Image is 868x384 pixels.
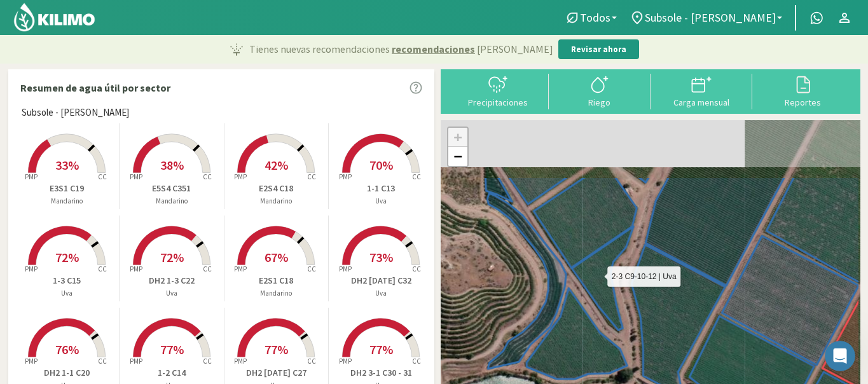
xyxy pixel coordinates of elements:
[15,196,120,207] p: Mandarino
[25,172,38,181] tspan: PMP
[477,41,553,57] span: [PERSON_NAME]
[15,182,120,195] p: E3S1 C19
[20,80,170,95] p: Resumen de agua útil por sector
[13,2,96,32] img: Kilimo
[549,74,651,107] button: Riego
[339,264,352,273] tspan: PMP
[160,341,184,357] span: 77%
[329,274,434,287] p: DH2 [DATE] C32
[15,288,120,299] p: Uva
[654,98,748,107] div: Carga mensual
[15,366,120,380] p: DH2 1-1 C20
[203,357,212,366] tspan: CC
[55,341,79,357] span: 76%
[130,264,142,273] tspan: PMP
[55,249,79,265] span: 72%
[234,264,247,273] tspan: PMP
[265,249,288,265] span: 67%
[120,196,224,207] p: Mandarino
[120,288,224,299] p: Uva
[329,366,434,380] p: DH2 3-1 C30 - 31
[203,264,212,273] tspan: CC
[224,182,329,195] p: E2S4 C18
[369,249,393,265] span: 73%
[339,172,352,181] tspan: PMP
[265,341,288,357] span: 77%
[249,41,553,57] p: Tienes nuevas recomendaciones
[825,341,855,371] iframe: Intercom live chat
[756,98,850,107] div: Reportes
[308,357,317,366] tspan: CC
[308,264,317,273] tspan: CC
[120,366,224,380] p: 1-2 C14
[25,357,38,366] tspan: PMP
[234,172,247,181] tspan: PMP
[752,74,854,107] button: Reportes
[224,196,329,207] p: Mandarino
[580,11,610,24] span: Todos
[55,157,79,173] span: 33%
[160,249,184,265] span: 72%
[369,157,393,173] span: 70%
[224,366,329,380] p: DH2 [DATE] C27
[224,288,329,299] p: Mandarino
[99,264,107,273] tspan: CC
[553,98,647,107] div: Riego
[369,341,393,357] span: 77%
[25,264,38,273] tspan: PMP
[571,43,626,56] p: Revisar ahora
[413,172,422,181] tspan: CC
[203,172,212,181] tspan: CC
[448,147,467,166] a: Zoom out
[651,74,752,107] button: Carga mensual
[234,357,247,366] tspan: PMP
[329,288,434,299] p: Uva
[339,357,352,366] tspan: PMP
[329,182,434,195] p: 1-1 C13
[451,98,545,107] div: Precipitaciones
[329,196,434,207] p: Uva
[224,274,329,287] p: E2S1 C18
[15,274,120,287] p: 1-3 C15
[413,357,422,366] tspan: CC
[558,39,639,60] button: Revisar ahora
[99,357,107,366] tspan: CC
[130,172,142,181] tspan: PMP
[130,357,142,366] tspan: PMP
[99,172,107,181] tspan: CC
[265,157,288,173] span: 42%
[160,157,184,173] span: 38%
[447,74,549,107] button: Precipitaciones
[22,106,129,120] span: Subsole - [PERSON_NAME]
[392,41,475,57] span: recomendaciones
[448,128,467,147] a: Zoom in
[120,274,224,287] p: DH2 1-3 C22
[120,182,224,195] p: E5S4 C351
[308,172,317,181] tspan: CC
[645,11,776,24] span: Subsole - [PERSON_NAME]
[413,264,422,273] tspan: CC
